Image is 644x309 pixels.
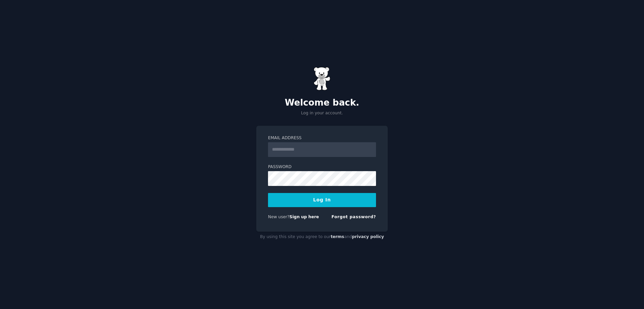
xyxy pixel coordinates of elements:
a: terms [331,234,344,239]
span: New user? [268,215,289,219]
a: privacy policy [352,234,384,239]
img: Gummy Bear [314,67,330,90]
div: By using this site you agree to our and [256,232,388,242]
label: Password [268,164,376,170]
p: Log in your account. [256,110,388,116]
button: Log In [268,193,376,207]
a: Sign up here [289,215,319,219]
label: Email Address [268,135,376,141]
a: Forgot password? [331,215,376,219]
h2: Welcome back. [256,98,388,108]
